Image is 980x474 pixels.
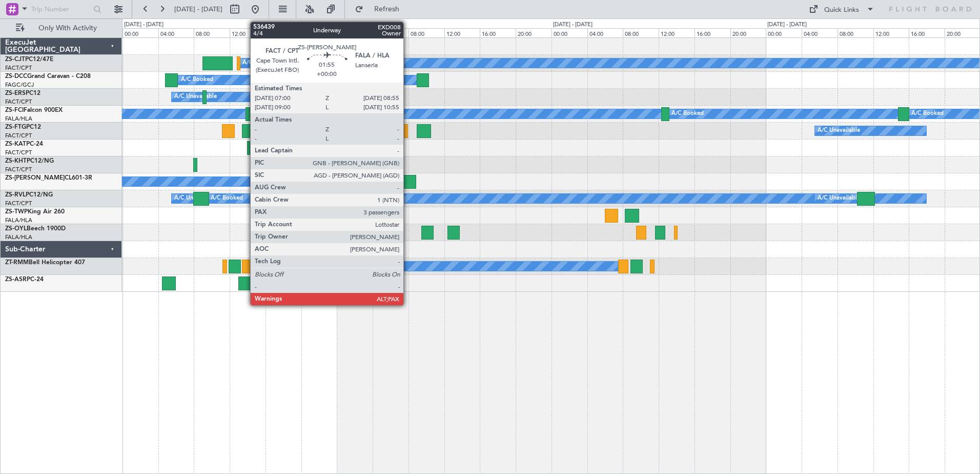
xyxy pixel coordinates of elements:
div: 16:00 [695,28,730,37]
span: ZS-KHT [5,158,27,164]
div: 12:00 [659,28,695,37]
a: ZS-ASRPC-24 [5,276,44,283]
div: A/C Unavailable [818,123,860,139]
span: ZS-[PERSON_NAME] [5,175,65,181]
div: A/C Booked [211,191,243,206]
div: 08:00 [838,28,873,37]
div: Quick Links [824,5,859,15]
a: FALA/HLA [5,233,32,241]
a: FACT/CPT [5,132,32,140]
a: ZS-DCCGrand Caravan - C208 [5,73,91,80]
div: 00:00 [337,28,373,37]
button: Only With Activity [11,20,111,36]
div: A/C Booked [255,259,288,274]
a: FACT/CPT [5,200,32,207]
div: 16:00 [480,28,516,37]
div: 08:00 [194,28,230,37]
a: FACT/CPT [5,98,32,106]
span: Refresh [365,6,409,13]
a: ZS-[PERSON_NAME]CL601-3R [5,175,92,181]
div: A/C Unavailable [174,89,217,105]
a: FACT/CPT [5,149,32,156]
a: ZS-ERSPC12 [5,90,40,96]
div: 12:00 [230,28,266,37]
span: ZS-FTG [5,124,26,130]
div: [DATE] - [DATE] [553,21,593,29]
div: A/C Booked [911,106,944,122]
div: A/C Booked [671,106,704,122]
a: FACT/CPT [5,166,32,173]
span: ZS-KAT [5,141,26,147]
a: ZS-TWPKing Air 260 [5,209,65,215]
span: ZS-TWP [5,209,28,215]
div: [DATE] - [DATE] [767,21,807,29]
button: Refresh [350,1,412,17]
div: [DATE] - [DATE] [338,21,378,29]
a: ZS-CJTPC12/47E [5,56,53,63]
div: 16:00 [909,28,945,37]
span: Only With Activity [27,25,108,32]
span: ZT-RMM [5,260,29,266]
a: ZS-RVLPC12/NG [5,192,53,198]
a: FALA/HLA [5,216,32,224]
a: FACT/CPT [5,64,32,72]
span: ZS-RVL [5,192,26,198]
span: ZS-DCC [5,73,27,80]
span: [DATE] - [DATE] [174,5,222,14]
div: 20:00 [301,28,337,37]
div: 20:00 [516,28,552,37]
div: 12:00 [444,28,480,37]
div: 04:00 [802,28,838,37]
div: 08:00 [623,28,659,37]
span: ZS-OYL [5,226,27,232]
div: A/C Booked [181,72,213,88]
a: FAGC/GCJ [5,81,34,89]
a: ZS-KATPC-24 [5,141,43,147]
div: A/C Booked [242,55,275,71]
div: 00:00 [552,28,587,37]
div: 20:00 [730,28,766,37]
div: 04:00 [587,28,623,37]
div: 04:00 [373,28,409,37]
div: 12:00 [873,28,909,37]
div: A/C Unavailable [818,191,860,206]
div: 00:00 [122,28,158,37]
input: Trip Number [31,2,90,17]
span: ZS-ERS [5,90,26,96]
div: [DATE] - [DATE] [124,21,164,29]
a: ZS-OYLBeech 1900D [5,226,66,232]
div: 16:00 [266,28,301,37]
span: ZS-FCI [5,107,24,113]
span: ZS-CJT [5,56,25,63]
div: 08:00 [409,28,444,37]
a: ZT-RMMBell Helicopter 407 [5,260,85,266]
a: ZS-KHTPC12/NG [5,158,54,164]
span: ZS-ASR [5,276,27,283]
a: ZS-FTGPC12 [5,124,41,130]
button: Quick Links [804,1,880,17]
div: A/C Unavailable [174,191,217,206]
a: FALA/HLA [5,115,32,123]
a: ZS-FCIFalcon 900EX [5,107,63,113]
div: A/C Booked [268,106,300,122]
div: 04:00 [158,28,194,37]
div: 00:00 [766,28,802,37]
